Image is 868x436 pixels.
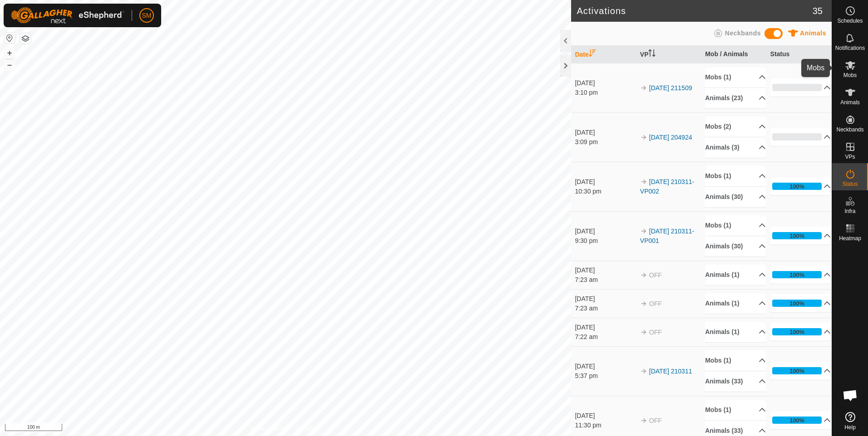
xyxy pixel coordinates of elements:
[832,408,868,434] a: Help
[800,29,826,37] span: Animals
[772,328,822,335] div: 100%
[770,177,831,195] p-accordion-header: 100%
[836,127,863,132] span: Neckbands
[4,59,15,70] button: –
[575,227,636,236] div: [DATE]
[705,187,766,207] p-accordion-header: Animals (30)
[725,29,761,37] span: Neckbands
[649,134,692,141] a: [DATE] 204924
[575,332,636,342] div: 7:22 am
[640,368,647,375] img: arrow
[772,417,822,424] div: 100%
[577,5,812,16] h2: Activations
[4,48,15,58] button: +
[705,293,766,314] p-accordion-header: Animals (1)
[649,329,662,336] span: OFF
[789,299,804,308] div: 100%
[701,46,766,63] th: Mob / Animals
[11,7,124,24] img: Gallagher Logo
[4,33,15,44] button: Reset Map
[705,236,766,257] p-accordion-header: Animals (30)
[575,78,636,88] div: [DATE]
[575,323,636,332] div: [DATE]
[640,271,647,279] img: arrow
[845,154,855,160] span: VPs
[575,371,636,381] div: 5:37 pm
[575,275,636,285] div: 7:23 am
[705,166,766,186] p-accordion-header: Mobs (1)
[705,137,766,158] p-accordion-header: Animals (3)
[772,367,822,374] div: 100%
[649,84,692,92] a: [DATE] 211509
[648,51,656,58] p-sorticon: Activate to sort
[844,208,855,214] span: Infra
[575,304,636,313] div: 7:23 am
[789,271,804,279] div: 100%
[649,271,662,279] span: OFF
[767,46,832,63] th: Status
[770,227,831,245] p-accordion-header: 100%
[789,182,804,191] div: 100%
[705,215,766,236] p-accordion-header: Mobs (1)
[705,88,766,108] p-accordion-header: Animals (23)
[575,266,636,275] div: [DATE]
[20,33,31,44] button: Map Layers
[770,294,831,312] p-accordion-header: 100%
[835,45,865,51] span: Notifications
[789,416,804,425] div: 100%
[839,236,861,241] span: Heatmap
[649,368,692,375] a: [DATE] 210311
[770,78,831,97] p-accordion-header: 0%
[575,411,636,421] div: [DATE]
[575,236,636,246] div: 9:30 pm
[844,425,856,430] span: Help
[789,367,804,375] div: 100%
[772,300,822,307] div: 100%
[575,362,636,371] div: [DATE]
[571,46,636,63] th: Date
[640,329,647,336] img: arrow
[789,232,804,240] div: 100%
[640,178,694,195] a: [DATE] 210311-VP002
[705,67,766,87] p-accordion-header: Mobs (1)
[705,350,766,371] p-accordion-header: Mobs (1)
[250,424,284,432] a: Privacy Policy
[705,322,766,342] p-accordion-header: Animals (1)
[142,11,152,20] span: SM
[770,362,831,380] p-accordion-header: 100%
[837,18,863,24] span: Schedules
[640,228,694,244] a: [DATE] 210311-VP001
[640,178,647,185] img: arrow
[575,294,636,304] div: [DATE]
[575,128,636,137] div: [DATE]
[649,417,662,424] span: OFF
[589,51,596,58] p-sorticon: Activate to sort
[640,417,647,424] img: arrow
[575,137,636,147] div: 3:09 pm
[705,265,766,285] p-accordion-header: Animals (1)
[575,177,636,187] div: [DATE]
[770,411,831,429] p-accordion-header: 100%
[772,84,822,91] div: 0%
[575,187,636,196] div: 10:30 pm
[772,271,822,278] div: 100%
[640,228,647,235] img: arrow
[575,421,636,430] div: 11:30 pm
[295,424,321,432] a: Contact Us
[640,300,647,307] img: arrow
[772,133,822,140] div: 0%
[705,371,766,392] p-accordion-header: Animals (33)
[636,46,701,63] th: VP
[640,134,647,141] img: arrow
[575,88,636,97] div: 3:10 pm
[843,73,857,78] span: Mobs
[770,128,831,146] p-accordion-header: 0%
[837,382,864,409] div: Open chat
[789,328,804,336] div: 100%
[770,266,831,284] p-accordion-header: 100%
[770,323,831,341] p-accordion-header: 100%
[640,84,647,92] img: arrow
[840,100,860,105] span: Animals
[649,300,662,307] span: OFF
[705,116,766,137] p-accordion-header: Mobs (2)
